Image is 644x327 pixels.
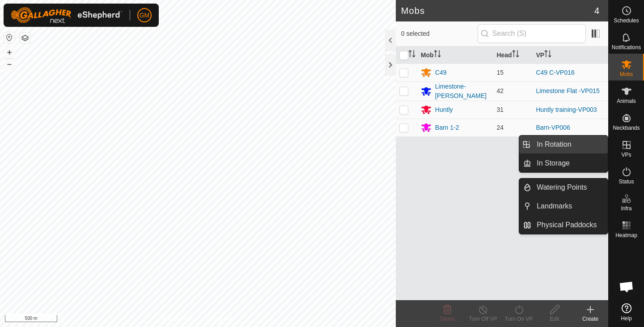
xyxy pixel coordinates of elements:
span: Heatmap [615,233,637,238]
span: Neckbands [613,125,640,131]
span: Landmarks [537,201,572,212]
p-sorticon: Activate to sort [408,51,415,59]
div: Edit [537,315,572,323]
button: + [4,47,15,58]
button: Map Layers [20,33,30,43]
p-sorticon: Activate to sort [434,51,441,59]
li: Physical Paddocks [519,216,608,234]
span: Mobs [620,72,633,77]
a: Barn-VP006 [536,124,570,131]
li: In Storage [519,154,608,172]
span: 24 [496,124,504,131]
li: Watering Points [519,178,608,196]
span: Help [621,316,632,321]
li: In Rotation [519,136,608,153]
a: Landmarks [531,197,608,215]
span: 0 selected [401,29,478,38]
span: Notifications [612,45,641,50]
th: Mob [417,47,493,64]
a: Physical Paddocks [531,216,608,234]
img: Gallagher Logo [11,7,123,23]
span: Schedules [614,18,639,23]
div: Barn 1-2 [435,123,459,132]
input: Search (S) [478,24,586,43]
a: In Rotation [531,136,608,153]
span: Watering Points [537,182,587,193]
div: Open chat [613,273,640,300]
a: Contact Us [207,315,233,323]
div: Create [572,315,608,323]
span: 42 [496,87,504,94]
th: Head [493,47,532,64]
div: C49 [435,68,447,77]
a: In Storage [531,154,608,172]
span: Status [619,179,634,184]
span: Physical Paddocks [537,220,597,230]
button: Reset Map [4,32,15,43]
a: Help [609,300,644,325]
span: In Storage [537,158,570,169]
span: Animals [617,98,636,104]
div: Limestone-[PERSON_NAME] [435,82,490,101]
a: Watering Points [531,178,608,196]
div: Turn On VP [501,315,537,323]
div: Huntly [435,105,453,115]
a: Privacy Policy [162,315,196,323]
button: – [4,59,15,69]
a: Limestone Flat -VP015 [536,87,599,94]
span: In Rotation [537,139,571,150]
span: 4 [594,4,599,17]
h2: Mobs [401,5,594,16]
p-sorticon: Activate to sort [544,51,551,59]
span: 15 [496,69,504,76]
li: Landmarks [519,197,608,215]
span: VPs [621,152,631,157]
span: 31 [496,106,504,113]
p-sorticon: Activate to sort [512,51,519,59]
a: C49 C-VP016 [536,69,574,76]
span: GM [140,11,150,20]
div: Turn Off VP [465,315,501,323]
span: Delete [440,316,455,322]
th: VP [532,47,608,64]
span: Infra [621,206,631,211]
a: Huntly training-VP003 [536,106,597,113]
